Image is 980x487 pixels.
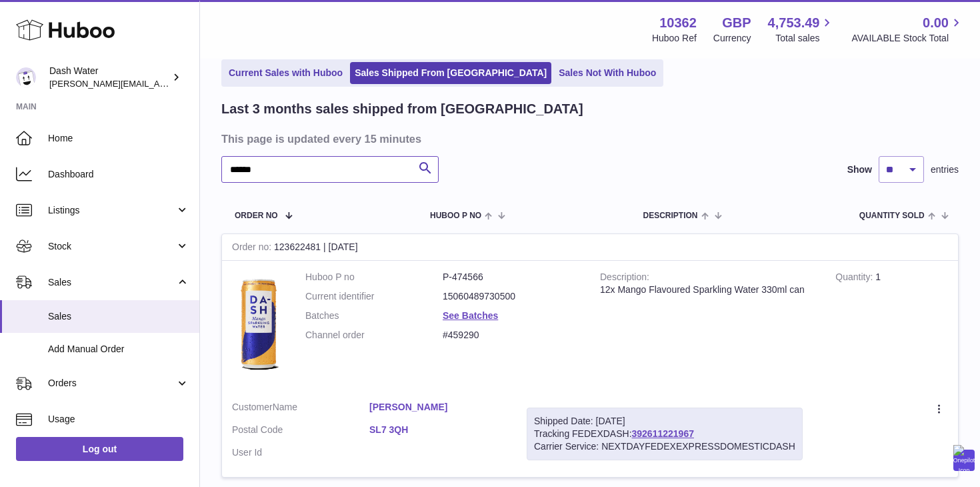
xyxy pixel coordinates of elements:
span: 4,753.49 [768,14,820,32]
div: Currency [713,32,751,45]
dt: Postal Code [232,424,369,440]
h3: This page is updated every 15 minutes [221,131,955,146]
span: Stock [48,240,175,253]
span: Customer [232,402,273,412]
a: Current Sales with Huboo [224,62,347,84]
div: Huboo Ref [652,32,697,45]
span: Sales [48,310,189,323]
span: Add Manual Order [48,343,189,356]
a: Log out [16,437,183,461]
span: AVAILABLE Stock Total [851,32,964,45]
dd: 15060489730500 [443,290,580,303]
a: 392611221967 [632,428,694,439]
span: Home [48,132,189,145]
span: Listings [48,204,175,217]
strong: Quantity [835,272,875,286]
span: Order No [235,211,278,220]
span: 0.00 [923,14,949,32]
dt: Huboo P no [305,271,443,284]
a: 0.00 AVAILABLE Stock Total [851,14,964,45]
span: Sales [48,276,175,289]
span: Quantity Sold [859,211,925,220]
a: Sales Shipped From [GEOGRAPHIC_DATA] [350,62,551,84]
div: Shipped Date: [DATE] [534,415,795,428]
span: Usage [48,413,189,426]
dt: Name [232,401,369,417]
strong: 10362 [659,14,697,32]
strong: Description [600,272,649,286]
a: Sales Not With Huboo [554,62,661,84]
a: SL7 3QH [369,424,507,436]
span: Dashboard [48,168,189,181]
dt: Current identifier [305,290,443,303]
span: Orders [48,377,175,390]
span: Total sales [775,32,835,45]
strong: Order no [232,241,274,256]
label: Show [847,163,872,176]
td: 1 [825,261,958,391]
img: james@dash-water.com [16,67,36,87]
dd: P-474566 [443,271,580,284]
img: 103621706197908.png [232,271,285,378]
dt: Batches [305,310,443,322]
span: Huboo P no [430,211,481,220]
span: Description [643,211,697,220]
strong: GBP [722,14,751,32]
div: 12x Mango Flavoured Sparkling Water 330ml can [600,284,815,296]
span: entries [931,163,959,176]
dt: User Id [232,446,369,459]
div: Tracking FEDEXDASH: [527,408,803,460]
a: 4,753.49 Total sales [768,14,835,45]
a: [PERSON_NAME] [369,401,507,414]
div: Dash Water [49,65,169,90]
h2: Last 3 months sales shipped from [GEOGRAPHIC_DATA] [221,100,583,118]
a: See Batches [443,310,498,321]
div: Carrier Service: NEXTDAYFEDEXEXPRESSDOMESTICDASH [534,440,795,453]
div: 123622481 | [DATE] [222,234,958,261]
span: [PERSON_NAME][EMAIL_ADDRESS][DOMAIN_NAME] [49,78,267,89]
dd: #459290 [443,329,580,342]
dt: Channel order [305,329,443,342]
